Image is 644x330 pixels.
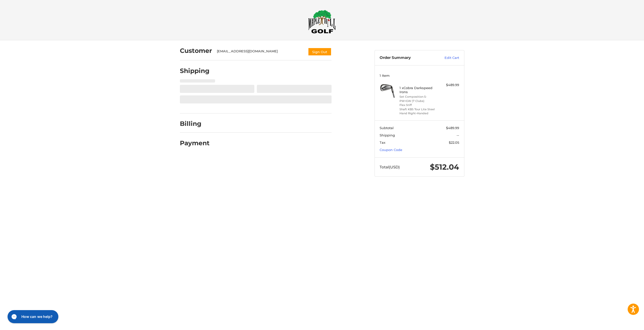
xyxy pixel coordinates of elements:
[380,165,400,169] span: Total (USD)
[380,55,434,60] h3: Order Summary
[380,148,402,152] a: Coupon Code
[399,86,438,94] h4: 1 x Cobra Darkspeed Irons
[399,95,438,103] li: Set Composition 5-PW+GW (7 Clubs)
[434,55,459,60] a: Edit Cart
[380,133,395,137] span: Shipping
[308,10,336,33] img: Maple Hill Golf
[180,139,210,147] h2: Payment
[380,140,385,144] span: Tax
[5,308,60,325] iframe: Gorgias live chat messenger
[308,48,332,56] button: Sign Out
[180,47,212,55] h2: Customer
[449,140,459,144] span: $22.05
[217,49,303,56] div: [EMAIL_ADDRESS][DOMAIN_NAME]
[180,67,210,75] h2: Shipping
[399,111,438,116] li: Hand Right-Handed
[399,107,438,112] li: Shaft KBS Tour Lite Steel
[439,83,459,88] div: $489.99
[430,162,459,172] span: $512.04
[446,126,459,130] span: $489.99
[380,74,459,78] h3: 1 Item
[399,103,438,107] li: Flex Stiff
[457,133,459,137] span: --
[180,120,209,128] h2: Billing
[380,126,394,130] span: Subtotal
